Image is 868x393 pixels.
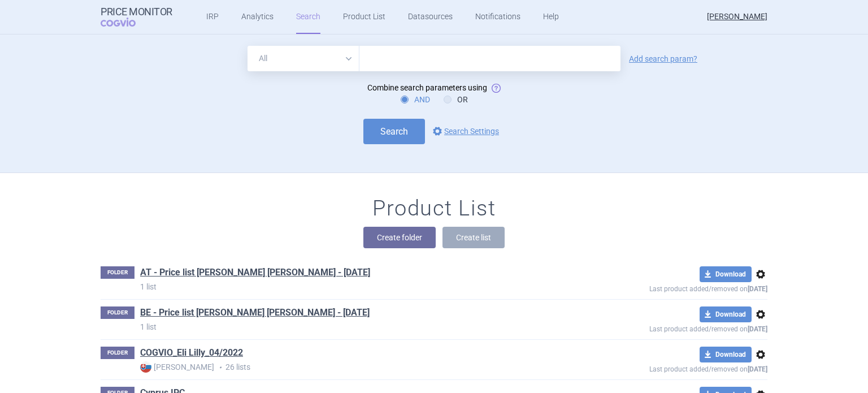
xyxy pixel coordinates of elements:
[567,362,767,373] p: Last product added/removed on
[140,361,567,373] p: 26 lists
[101,266,134,279] p: FOLDER
[401,94,430,105] label: AND
[101,18,151,27] span: COGVIO
[140,361,151,373] img: SK
[567,282,767,293] p: Last product added/removed on
[140,266,370,279] a: AT - Price list [PERSON_NAME] [PERSON_NAME] - [DATE]
[140,306,370,319] a: BE - Price list [PERSON_NAME] [PERSON_NAME] - [DATE]
[101,6,172,28] a: Price MonitorCOGVIO
[101,347,134,359] p: FOLDER
[700,347,752,362] button: Download
[363,119,425,144] button: Search
[748,325,767,333] strong: [DATE]
[140,281,567,292] p: 1 list
[748,285,767,293] strong: [DATE]
[444,94,468,105] label: OR
[748,365,767,373] strong: [DATE]
[567,322,767,333] p: Last product added/removed on
[140,306,370,321] h1: BE - Price list Eli Lilly - Sep 2021
[372,196,496,222] h1: Product List
[140,321,567,332] p: 1 list
[700,266,752,282] button: Download
[140,361,214,373] strong: [PERSON_NAME]
[101,306,134,319] p: FOLDER
[629,55,697,63] a: Add search param?
[140,347,243,359] a: COGVIO_Eli Lilly_04/2022
[101,6,172,18] strong: Price Monitor
[367,83,487,92] span: Combine search parameters using
[140,266,370,281] h1: AT - Price list Eli Lilly - Sep 2021
[431,124,499,138] a: Search Settings
[140,347,243,361] h1: COGVIO_Eli Lilly_04/2022
[442,227,505,248] button: Create list
[363,227,436,248] button: Create folder
[700,306,752,322] button: Download
[214,362,225,373] i: •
